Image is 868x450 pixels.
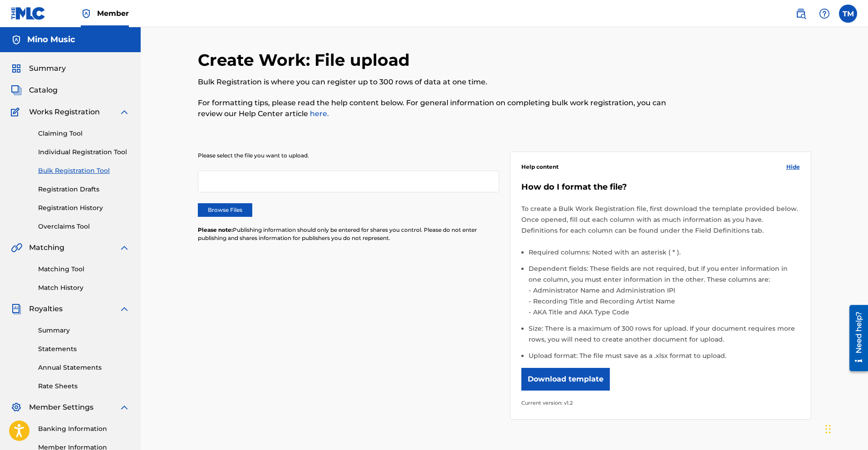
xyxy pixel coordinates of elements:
span: Catalog [29,85,58,96]
li: Recording Title and Recording Artist Name [531,296,800,307]
span: Hide [786,163,800,171]
button: Download template [521,368,610,391]
span: Help content [521,163,559,171]
span: Summary [29,63,66,74]
div: Drag [825,416,831,443]
a: Banking Information [38,424,130,434]
a: CatalogCatalog [11,85,58,96]
img: Accounts [11,34,22,45]
li: Required columns: Noted with an asterisk ( * ). [529,247,800,263]
iframe: Resource Center [843,301,868,374]
img: Works Registration [11,107,23,117]
p: Bulk Registration is where you can register up to 300 rows of data at one time. [198,77,670,88]
span: Works Registration [29,107,100,117]
img: help [819,8,830,19]
li: Dependent fields: These fields are not required, but if you enter information in one column, you ... [529,263,800,323]
img: Matching [11,242,22,253]
p: For formatting tips, please read the help content below. For general information on completing bu... [198,98,670,119]
a: Registration Drafts [38,185,130,194]
a: Match History [38,283,130,293]
img: expand [119,402,130,413]
a: Individual Registration Tool [38,147,130,157]
p: Current version: v1.2 [521,397,800,408]
img: Member Settings [11,402,22,413]
li: Administrator Name and Administration IPI [531,285,800,296]
span: Member [97,8,129,19]
img: Catalog [11,85,22,96]
a: Summary [38,326,130,335]
img: expand [119,107,130,117]
a: Annual Statements [38,363,130,372]
img: MLC Logo [11,7,46,20]
span: Royalties [29,303,63,314]
div: Help [815,5,834,23]
a: Overclaims Tool [38,222,130,231]
img: search [795,8,806,19]
img: Top Rightsholder [81,8,92,19]
img: expand [119,303,130,314]
a: Matching Tool [38,264,130,274]
a: SummarySummary [11,63,66,74]
h5: Mino Music [27,34,75,45]
span: Matching [29,242,64,253]
label: Browse Files [198,203,252,217]
span: Member Settings [29,402,93,413]
img: expand [119,242,130,253]
p: Please select the file you want to upload. [198,152,499,160]
h5: How do I format the file? [521,182,800,192]
li: Upload format: The file must save as a .xlsx format to upload. [529,350,800,361]
div: User Menu [839,5,857,23]
p: To create a Bulk Work Registration file, first download the template provided below. Once opened,... [521,203,800,236]
span: Please note: [198,226,233,233]
p: Publishing information should only be entered for shares you control. Please do not enter publish... [198,226,499,242]
img: Summary [11,63,22,74]
a: Rate Sheets [38,382,130,391]
a: Public Search [792,5,810,23]
a: Statements [38,344,130,354]
iframe: Chat Widget [823,406,868,450]
li: AKA Title and AKA Type Code [531,307,800,318]
h2: Create Work: File upload [198,50,414,70]
a: Registration History [38,203,130,213]
a: Bulk Registration Tool [38,166,130,176]
a: Claiming Tool [38,129,130,138]
li: Size: There is a maximum of 300 rows for upload. If your document requires more rows, you will ne... [529,323,800,350]
a: here. [308,109,329,118]
img: Royalties [11,303,22,314]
